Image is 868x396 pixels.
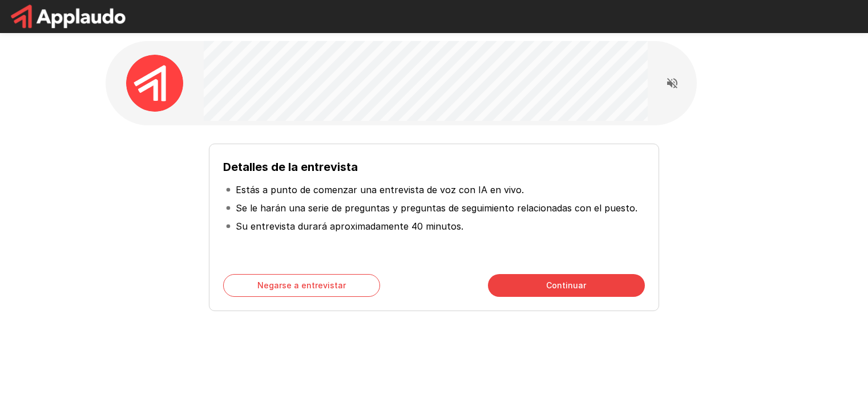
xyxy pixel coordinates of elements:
[546,280,586,290] font: Continuar
[488,274,645,297] button: Continuar
[236,202,637,214] font: Se le harán una serie de preguntas y preguntas de seguimiento relacionadas con el puesto.
[236,221,463,232] font: Su entrevista durará aproximadamente 40 minutos.
[126,55,183,112] img: applaudo_avatar.png
[257,280,346,290] font: Negarse a entrevistar
[661,72,684,95] button: Leer las preguntas en voz alta
[223,274,380,297] button: Negarse a entrevistar
[236,184,524,195] font: Estás a punto de comenzar una entrevista de voz con IA en vivo.
[223,160,358,174] font: Detalles de la entrevista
